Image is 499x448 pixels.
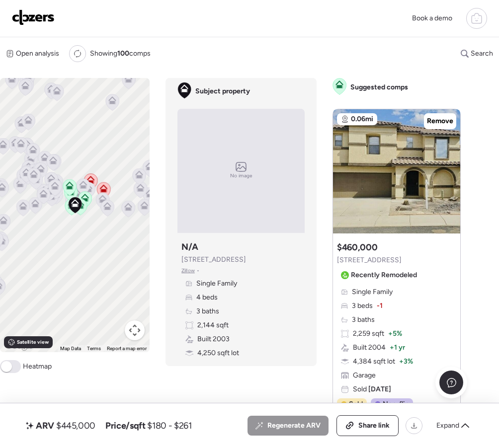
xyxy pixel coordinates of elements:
span: + 1 yr [390,343,405,353]
span: 2,259 sqft [353,329,384,339]
span: 3 baths [352,315,375,325]
span: Single Family [196,279,237,289]
span: Expand [436,421,459,431]
span: 4,384 sqft lot [353,357,395,367]
span: Satellite view [17,338,49,346]
span: Sold [353,384,391,394]
span: 100 [117,49,129,58]
span: Regenerate ARV [267,421,321,431]
span: 0.06mi [351,114,373,124]
span: $180 - $261 [147,420,191,432]
span: [STREET_ADDRESS] [337,255,402,265]
span: 3 baths [196,306,219,316]
span: 2,144 sqft [197,320,229,330]
span: Search [471,49,493,59]
span: Sold [349,399,363,409]
span: [DATE] [367,385,391,393]
span: + 5% [388,329,402,339]
button: Map camera controls [125,320,145,340]
span: ARV [36,420,54,432]
button: Map Data [60,345,81,352]
span: $445,000 [56,420,95,432]
span: Built 2003 [197,334,230,344]
span: 4 beds [196,293,218,302]
img: Google [2,339,35,352]
span: Built 2004 [353,343,386,353]
span: 3 beds [352,301,373,311]
span: Remove [427,116,453,126]
span: Non-flip [383,399,409,409]
span: Book a demo [412,14,452,22]
span: Heatmap [23,362,52,372]
span: Single Family [352,287,393,297]
a: Open this area in Google Maps (opens a new window) [2,339,35,352]
h3: N/A [181,241,198,253]
span: No image [230,172,252,180]
span: Open analysis [16,49,59,59]
span: Share link [358,421,390,431]
span: Suggested comps [350,82,408,92]
a: Terms (opens in new tab) [87,346,101,351]
span: Garage [353,371,376,380]
span: Recently Remodeled [351,270,417,280]
a: Report a map error [107,346,147,351]
img: Logo [12,9,55,25]
span: Subject property [195,86,250,96]
span: Price/sqft [105,420,145,432]
span: 4,250 sqft lot [197,348,239,358]
span: Zillow [181,267,195,275]
span: Showing comps [90,49,151,59]
span: [STREET_ADDRESS] [181,255,246,265]
span: + 3% [399,357,413,367]
h3: $460,000 [337,241,377,253]
span: • [197,267,199,275]
span: -1 [377,301,383,311]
